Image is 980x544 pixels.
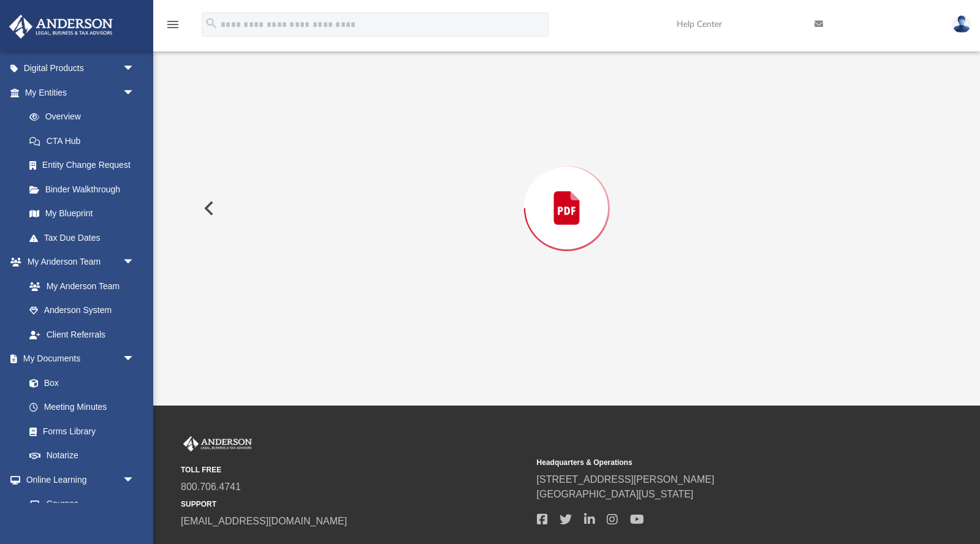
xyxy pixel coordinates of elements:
[17,492,147,516] a: Courses
[9,467,147,492] a: Online Learningarrow_drop_down
[123,80,147,105] span: arrow_drop_down
[9,56,153,81] a: Digital Productsarrow_drop_down
[9,250,147,274] a: My Anderson Teamarrow_drop_down
[9,347,147,371] a: My Documentsarrow_drop_down
[17,274,141,298] a: My Anderson Team
[194,191,221,225] button: Previous File
[17,371,141,395] a: Box
[181,464,528,475] small: TOLL FREE
[17,395,147,420] a: Meeting Minutes
[181,436,254,452] img: Anderson Advisors Platinum Portal
[17,225,153,250] a: Tax Due Dates
[17,129,153,153] a: CTA Hub
[17,444,147,468] a: Notarize
[17,419,141,444] a: Forms Library
[17,105,153,129] a: Overview
[123,467,147,493] span: arrow_drop_down
[181,516,347,526] a: [EMAIL_ADDRESS][DOMAIN_NAME]
[123,56,147,81] span: arrow_drop_down
[165,23,180,32] a: menu
[205,17,218,30] i: search
[181,499,528,510] small: SUPPORT
[17,322,147,347] a: Client Referrals
[952,15,971,33] img: User Pic
[181,482,241,492] a: 800.706.4741
[537,457,884,468] small: Headquarters & Operations
[537,474,715,485] a: [STREET_ADDRESS][PERSON_NAME]
[194,18,938,366] div: Preview
[6,15,116,39] img: Anderson Advisors Platinum Portal
[17,153,153,178] a: Entity Change Request
[9,80,153,105] a: My Entitiesarrow_drop_down
[17,298,147,323] a: Anderson System
[17,202,147,226] a: My Blueprint
[537,489,694,499] a: [GEOGRAPHIC_DATA][US_STATE]
[17,177,153,202] a: Binder Walkthrough
[123,347,147,372] span: arrow_drop_down
[123,250,147,275] span: arrow_drop_down
[165,17,180,32] i: menu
